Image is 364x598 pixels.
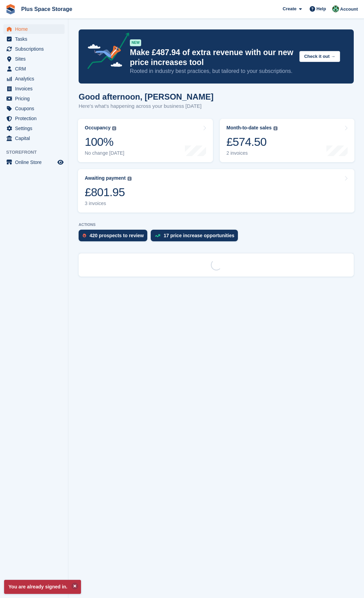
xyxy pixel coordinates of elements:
div: 100% [85,135,124,149]
a: Occupancy 100% No change [DATE] [78,119,213,162]
img: prospect-51fa495bee0391a8d652442698ab0144808aea92771e9ea1ae160a38d050c398.svg [83,233,86,238]
a: menu [3,94,65,103]
span: Capital [15,133,56,143]
a: menu [3,54,65,64]
div: £574.50 [227,135,278,149]
a: Plus Space Storage [18,3,75,15]
img: icon-info-grey-7440780725fd019a000dd9b08b2336e03edf1995a4989e88bcd33f0948082b44.svg [273,126,278,130]
a: Preview store [56,158,65,166]
a: menu [3,114,65,123]
div: 3 invoices [85,201,132,206]
span: Help [316,5,326,12]
img: icon-info-grey-7440780725fd019a000dd9b08b2336e03edf1995a4989e88bcd33f0948082b44.svg [127,177,132,181]
span: Subscriptions [15,44,56,54]
a: menu [3,157,65,167]
a: menu [3,44,65,54]
a: Month-to-date sales £574.50 2 invoices [220,119,355,162]
h1: Good afternoon, [PERSON_NAME] [79,92,214,101]
div: 17 price increase opportunities [164,233,234,238]
a: Awaiting payment £801.95 3 invoices [78,169,354,213]
div: Month-to-date sales [227,125,272,131]
span: Protection [15,114,56,123]
span: Invoices [15,84,56,93]
span: Settings [15,124,56,133]
img: price_increase_opportunities-93ffe204e8149a01c8c9dc8f82e8f89637d9d84a8eef4429ea346261dce0b2c0.svg [155,234,160,237]
div: Awaiting payment [85,175,126,181]
a: menu [3,74,65,84]
img: Karolis Stasinskas [332,5,339,12]
p: Here's what's happening across your business [DATE] [79,102,214,110]
a: menu [3,84,65,93]
span: Account [340,6,358,13]
a: menu [3,124,65,133]
button: Check it out → [299,51,340,62]
div: 420 prospects to review [90,233,144,238]
span: Online Store [15,157,56,167]
a: menu [3,34,65,44]
div: 2 invoices [227,150,278,156]
a: menu [3,104,65,113]
img: price-adjustments-announcement-icon-8257ccfd72463d97f412b2fc003d46551f7dbcb40ab6d574587a9cd5c0d94... [82,33,130,72]
span: Analytics [15,74,56,84]
div: NEW [130,39,141,46]
a: 17 price increase opportunities [151,230,241,245]
a: menu [3,133,65,143]
p: Make £487.94 of extra revenue with our new price increases tool [130,48,294,67]
img: icon-info-grey-7440780725fd019a000dd9b08b2336e03edf1995a4989e88bcd33f0948082b44.svg [112,126,116,130]
img: stora-icon-8386f47178a22dfd0bd8f6a31ec36ba5ce8667c1dd55bd0f319d3a0aa187defe.svg [5,4,16,14]
div: £801.95 [85,185,132,199]
span: Create [283,5,296,12]
span: Sites [15,54,56,64]
span: Tasks [15,34,56,44]
a: 420 prospects to review [79,230,151,245]
span: Coupons [15,104,56,113]
p: You are already signed in. [4,580,81,594]
div: Occupancy [85,125,110,131]
p: ACTIONS [79,222,354,227]
p: Rooted in industry best practices, but tailored to your subscriptions. [130,67,294,75]
span: Pricing [15,94,56,103]
span: Home [15,24,56,34]
a: menu [3,24,65,34]
a: menu [3,64,65,74]
span: CRM [15,64,56,74]
div: No change [DATE] [85,150,124,156]
span: Storefront [6,149,68,156]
